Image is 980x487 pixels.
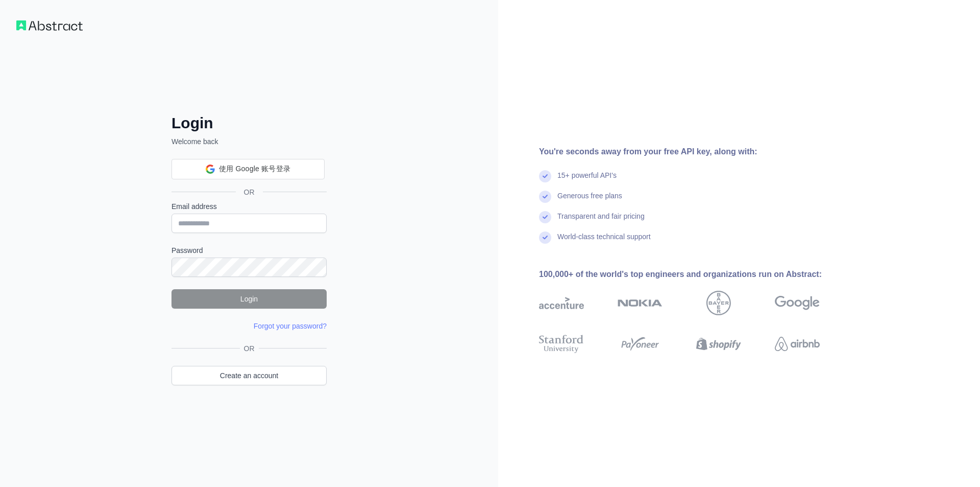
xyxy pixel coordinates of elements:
img: stanford university [539,333,584,355]
img: check mark [539,231,551,244]
img: check mark [539,170,551,182]
span: 使用 Google 账号登录 [219,164,290,174]
p: Welcome back [171,136,327,147]
h2: Login [171,114,327,132]
img: google [775,291,820,315]
img: check mark [539,191,551,203]
img: Workflow [16,20,83,31]
div: World-class technical support [557,231,651,252]
a: Create an account [171,366,327,385]
span: OR [236,187,263,197]
img: payoneer [618,333,663,355]
button: Login [171,289,327,309]
a: Forgot your password? [254,322,327,330]
div: 15+ powerful API's [557,170,617,191]
img: nokia [618,291,663,315]
img: bayer [706,291,731,315]
div: Transparent and fair pricing [557,211,645,231]
label: Email address [171,201,327,212]
label: Password [171,245,327,256]
span: OR [240,343,259,354]
div: 100,000+ of the world's top engineers and organizations run on Abstract: [539,268,852,281]
div: 使用 Google 账号登录 [171,159,325,179]
img: check mark [539,211,551,223]
img: accenture [539,291,584,315]
img: airbnb [775,333,820,355]
img: shopify [696,333,741,355]
div: Generous free plans [557,191,622,211]
div: You're seconds away from your free API key, along with: [539,146,852,158]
